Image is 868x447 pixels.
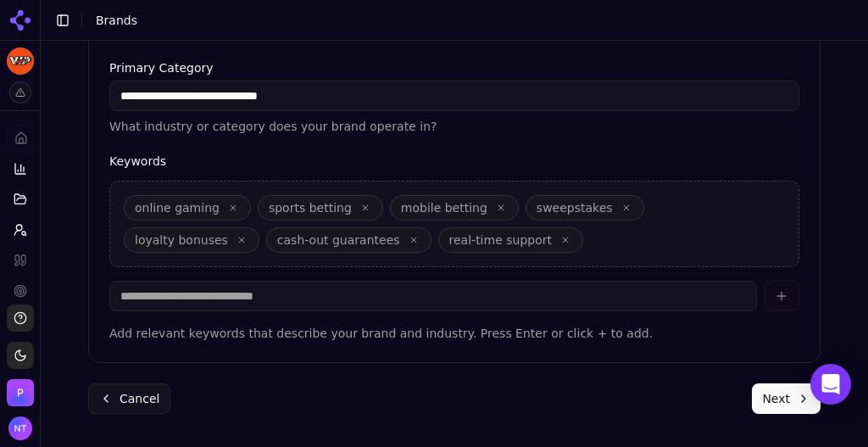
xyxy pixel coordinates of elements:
[401,199,487,216] span: mobile betting
[135,199,220,216] span: online gaming
[109,118,799,135] p: What industry or category does your brand operate in?
[269,199,352,216] span: sports betting
[752,383,821,414] button: Next
[7,47,34,75] button: Current brand: VIP PLAY
[135,232,228,249] span: loyalty bonuses
[8,416,32,440] button: Open user button
[109,325,799,342] p: Add relevant keywords that describe your brand and industry. Press Enter or click + to add.
[7,379,34,406] button: Open organization switcher
[8,416,32,440] img: Nate Tower
[109,155,799,167] label: Keywords
[96,14,137,27] span: Brands
[537,199,613,216] span: sweepstakes
[88,383,170,414] button: Cancel
[7,379,34,406] img: Perrill
[109,62,799,74] label: Primary Category
[7,47,34,75] img: VIP PLAY
[277,232,400,249] span: cash-out guarantees
[96,12,821,29] nav: breadcrumb
[449,232,552,249] span: real-time support
[810,364,851,405] div: Open Intercom Messenger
